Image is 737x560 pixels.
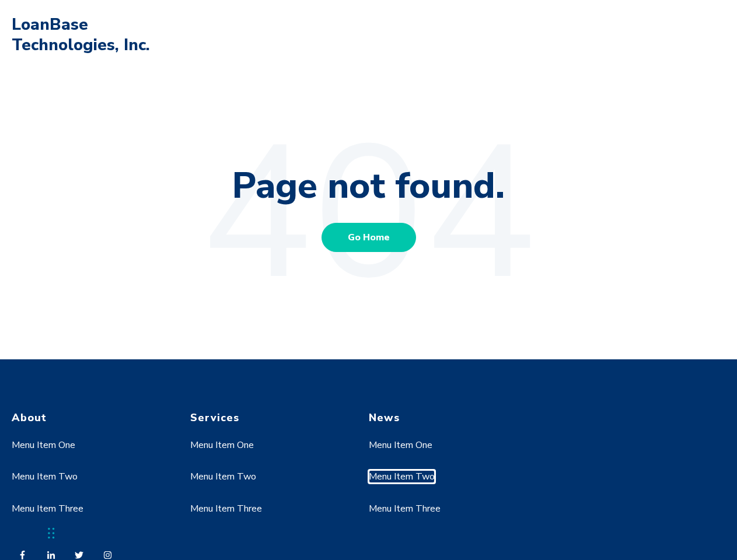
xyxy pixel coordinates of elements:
[369,470,435,483] a: Menu Item Two
[12,439,75,452] a: Menu Item One
[12,163,725,209] h1: Page not found.
[190,470,256,483] a: Menu Item Two
[190,439,254,452] a: Menu Item One
[12,502,83,515] a: Menu Item Three
[12,425,169,543] div: Navigation Menu
[190,425,347,543] div: Navigation Menu
[369,425,526,543] div: Navigation Menu
[190,502,262,515] a: Menu Item Three
[48,516,55,551] div: Drag
[12,15,158,55] h1: LoanBase Technologies, Inc.
[190,411,347,425] h4: Services
[12,411,169,425] h4: About
[369,439,432,452] a: Menu Item One
[369,411,526,425] h4: News
[369,502,441,515] a: Menu Item Three
[322,223,416,252] a: Go Home
[12,470,78,483] a: Menu Item Two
